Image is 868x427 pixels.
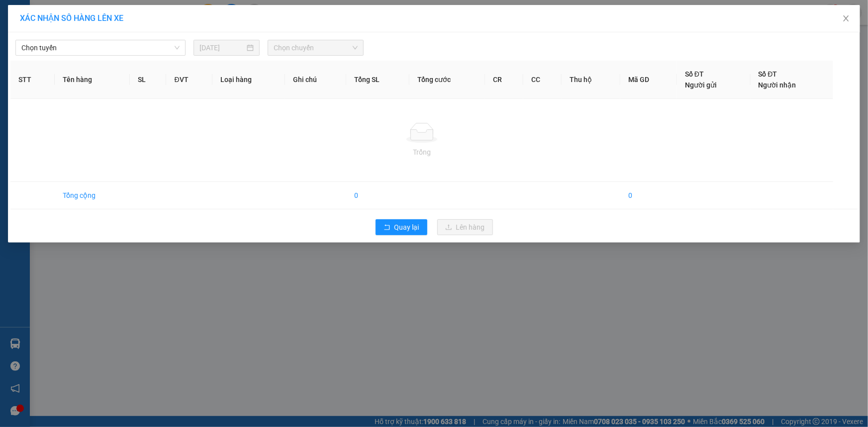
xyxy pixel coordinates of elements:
button: rollbackQuay lại [376,219,427,235]
th: Ghi chú [285,61,346,99]
span: Số ĐT [685,70,704,78]
span: Chọn chuyến [274,40,358,55]
th: SL [130,61,167,99]
span: Người gửi [685,81,717,89]
span: Số ĐT [759,70,777,78]
td: 0 [346,182,410,209]
button: Close [832,5,860,33]
span: Chọn tuyến [21,40,180,55]
th: CR [485,61,523,99]
th: ĐVT [166,61,212,99]
td: 0 [620,182,677,209]
th: Tổng cước [409,61,485,99]
th: Tên hàng [55,61,130,99]
span: Người nhận [759,81,796,89]
span: rollback [384,224,390,232]
li: [STREET_ADDRESS][PERSON_NAME]. [GEOGRAPHIC_DATA], Tỉnh [GEOGRAPHIC_DATA] [93,24,416,37]
th: Loại hàng [212,61,285,99]
td: Tổng cộng [55,182,130,209]
th: Thu hộ [562,61,620,99]
span: Quay lại [394,222,419,233]
th: Mã GD [620,61,677,99]
b: GỬI : PV [GEOGRAPHIC_DATA] [12,72,148,105]
input: 15/08/2025 [199,42,245,53]
span: close [842,14,850,22]
th: Tổng SL [346,61,410,99]
img: logo.jpg [12,12,62,62]
button: uploadLên hàng [437,219,493,235]
div: Trống [18,147,825,158]
th: CC [523,61,562,99]
span: XÁC NHẬN SỐ HÀNG LÊN XE [20,13,123,23]
li: Hotline: 1900 8153 [93,37,416,49]
th: STT [10,61,55,99]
